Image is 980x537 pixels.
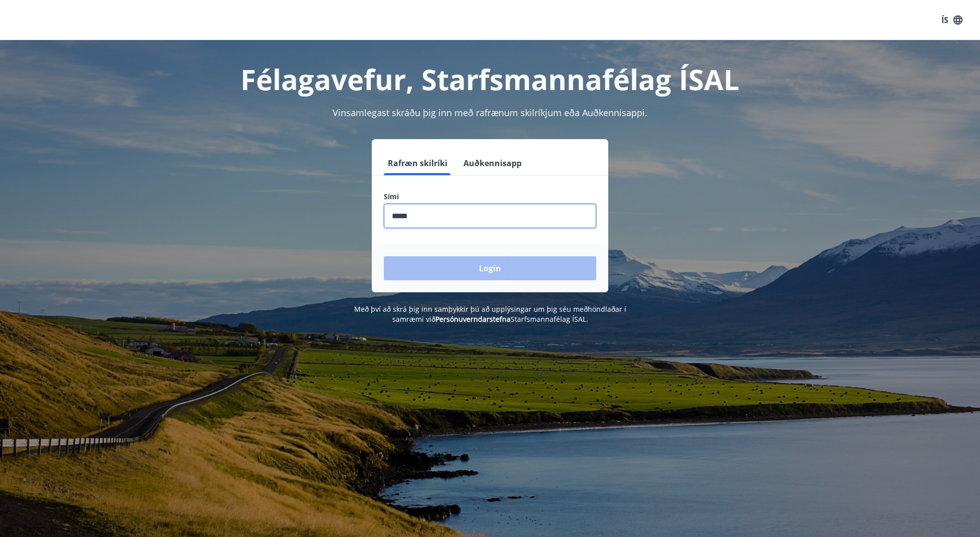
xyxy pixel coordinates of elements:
[354,304,626,324] span: Með því að skrá þig inn samþykkir þú að upplýsingar um þig séu meðhöndlaðar í samræmi við Starfsm...
[936,11,968,29] button: ÍS
[384,151,451,175] button: Rafræn skilríki
[384,192,596,202] label: Sími
[333,107,647,119] span: Vinsamlegast skráðu þig inn með rafrænum skilríkjum eða Auðkennisappi.
[435,314,511,324] a: Persónuverndarstefna
[459,151,526,175] button: Auðkennisapp
[141,60,839,98] h1: Félagavefur, Starfsmannafélag ÍSAL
